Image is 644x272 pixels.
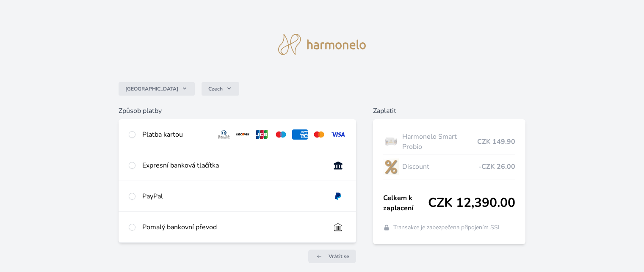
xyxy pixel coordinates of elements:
[311,129,327,140] img: mc.svg
[142,191,323,201] div: PayPal
[308,250,356,263] a: Vrátit se
[393,223,501,232] span: Transakce je zabezpečena připojením SSL
[142,129,209,140] div: Platba kartou
[402,132,477,152] span: Harmonelo Smart Probio
[383,193,428,213] span: Celkem k zaplacení
[235,129,251,140] img: discover.svg
[477,137,515,147] span: CZK 149.90
[142,222,323,232] div: Pomalý bankovní převod
[428,195,515,211] span: CZK 12,390.00
[383,131,399,152] img: Box-6-lahvi-SMART-PROBIO-1_(1)-lo.png
[278,34,366,55] img: logo.svg
[208,85,223,92] span: Czech
[330,191,346,201] img: paypal.svg
[330,222,346,232] img: bankTransfer_IBAN.svg
[273,129,289,140] img: maestro.svg
[478,162,515,172] span: -CZK 26.00
[329,253,349,260] span: Vrátit se
[254,129,270,140] img: jcb.svg
[330,129,346,140] img: visa.svg
[119,106,356,116] h6: Způsob platby
[216,129,232,140] img: diners.svg
[330,160,346,170] img: onlineBanking_CZ.svg
[119,82,195,96] button: [GEOGRAPHIC_DATA]
[125,85,178,92] span: [GEOGRAPHIC_DATA]
[142,160,323,170] div: Expresní banková tlačítka
[383,156,399,177] img: discount-lo.png
[373,106,525,116] h6: Zaplatit
[292,129,308,140] img: amex.svg
[202,82,239,96] button: Czech
[402,162,478,172] span: Discount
